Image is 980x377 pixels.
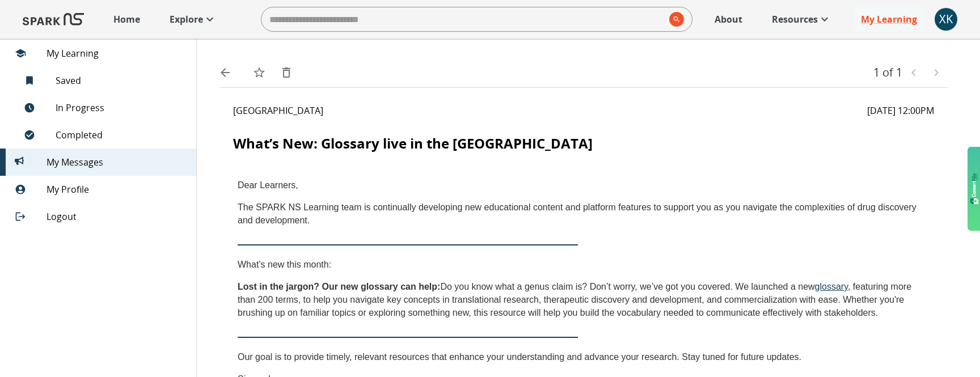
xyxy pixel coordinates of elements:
[935,8,957,31] button: account of current user
[113,12,140,26] p: Home
[6,67,196,94] div: Saved
[248,61,271,84] button: toggle pinned
[164,7,222,32] a: Explore
[715,12,742,26] p: About
[6,40,196,67] div: My Learning
[6,176,196,203] div: My Profile
[6,203,196,230] div: Logout
[47,183,187,196] span: My Profile
[867,104,934,117] p: [DATE] 12:00PM
[23,6,84,33] img: Logo of SPARK at Stanford
[970,173,979,204] img: gdzwAHDJa65OwAAAABJRU5ErkJggg==
[56,101,187,115] span: In Progress
[47,210,187,223] span: Logout
[873,67,902,78] p: 1 of 1
[214,61,236,84] button: back
[170,12,203,26] p: Explore
[766,7,837,32] a: Resources
[6,121,196,149] div: Completed
[855,7,923,32] a: My Learning
[935,8,957,31] div: XK
[275,61,298,84] button: delete
[233,133,934,154] p: What’s New: Glossary live in the [GEOGRAPHIC_DATA]
[665,7,684,31] button: search
[233,104,323,117] p: [GEOGRAPHIC_DATA]
[772,12,818,26] p: Resources
[47,155,187,169] span: My Messages
[56,74,187,87] span: Saved
[56,128,187,142] span: Completed
[6,94,196,121] div: In Progress
[47,46,187,60] span: My Learning
[861,12,917,26] p: My Learning
[108,7,146,32] a: Home
[709,7,748,32] a: About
